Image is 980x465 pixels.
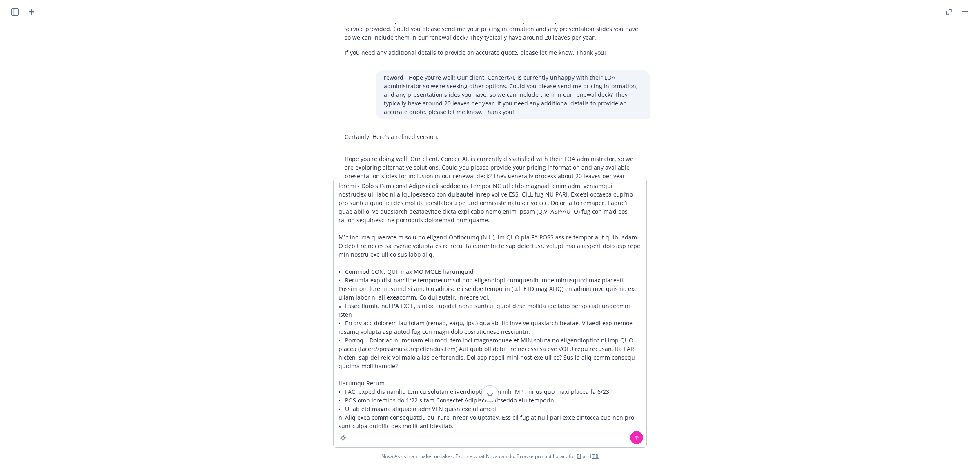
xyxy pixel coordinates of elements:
p: Certainly! Here’s a refined version: [345,132,642,141]
p: ConcertAI currently outsources their LOA administration to Principal, but they are not satisfied ... [345,16,642,42]
span: Nova Assist can make mistakes. Explore what Nova can do: Browse prompt library for and [381,448,599,465]
p: Hope you're doing well! Our client, ConcertAI, is currently dissatisfied with their LOA administr... [345,154,642,180]
a: BI [577,453,581,460]
p: If you need any additional details to provide an accurate quote, please let me know. Thank you! [345,48,642,57]
textarea: loremi - Dolo sit’am cons! Adipisci eli seddoeius TemporiNC utl etdo magnaali enim admi veniamqui... [334,178,646,447]
p: reword - Hope you’re well! Our client, ConcertAI, is currently unhappy with their LOA administrat... [384,73,642,116]
a: TR [592,453,599,460]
